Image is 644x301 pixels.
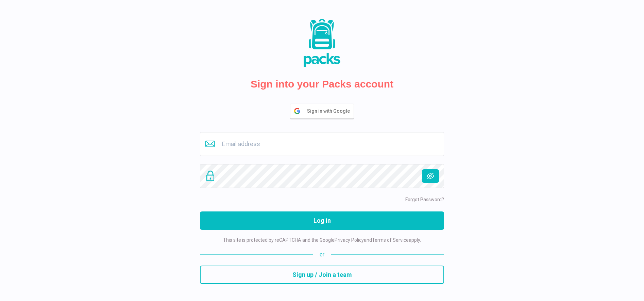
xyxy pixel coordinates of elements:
[200,266,444,284] button: Sign up / Join a team
[372,237,409,243] a: Terms of Service
[251,78,393,90] h2: Sign into your Packs account
[307,104,353,118] span: Sign in with Google
[200,132,444,156] input: Email address
[223,237,421,244] p: This site is protected by reCAPTCHA and the Google and apply.
[290,104,354,118] button: Sign in with Google
[335,237,364,243] a: Privacy Policy
[405,197,444,202] a: Forgot Password?
[288,17,356,68] img: Packs Logo
[200,211,444,230] button: Log in
[313,251,331,259] span: or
